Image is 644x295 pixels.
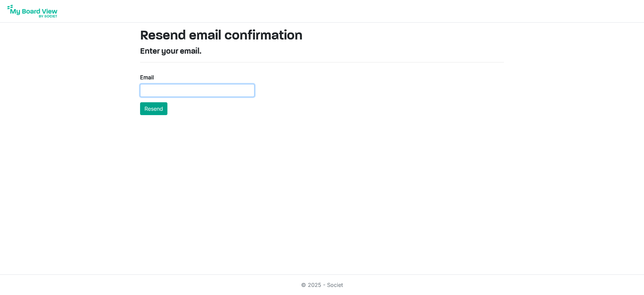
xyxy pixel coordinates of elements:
[5,3,59,20] img: My Board View Logo
[301,281,343,288] a: © 2025 - Societ
[140,47,504,57] h4: Enter your email.
[140,73,154,81] label: Email
[140,28,504,44] h1: Resend email confirmation
[140,102,167,115] button: Resend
